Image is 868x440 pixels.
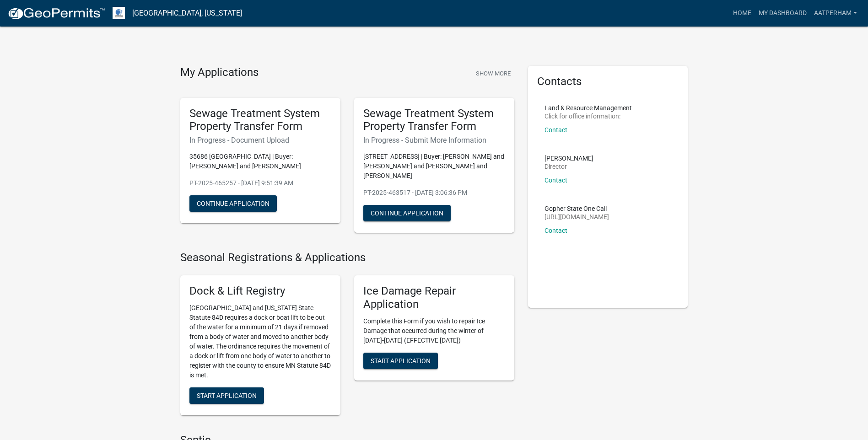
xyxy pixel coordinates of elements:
[363,107,505,134] h5: Sewage Treatment System Property Transfer Form
[189,303,331,380] p: [GEOGRAPHIC_DATA] and [US_STATE] State Statute 84D requires a dock or boat lift to be out of the ...
[810,5,861,22] a: AATPerham
[545,126,567,134] a: Contact
[537,75,679,88] h5: Contacts
[189,136,331,145] h6: In Progress - Document Upload
[545,177,567,184] a: Contact
[545,205,609,212] p: Gopher State One Call
[371,357,431,364] span: Start Application
[472,66,514,81] button: Show More
[545,105,632,111] p: Land & Resource Management
[363,284,505,311] h5: Ice Damage Repair Application
[545,113,632,119] p: Click for office information:
[545,163,593,170] p: Director
[363,152,505,181] p: [STREET_ADDRESS] | Buyer: [PERSON_NAME] and [PERSON_NAME] and [PERSON_NAME] and [PERSON_NAME]
[545,155,593,161] p: [PERSON_NAME]
[113,7,125,19] img: Otter Tail County, Minnesota
[363,188,505,198] p: PT-2025-463517 - [DATE] 3:06:36 PM
[189,284,331,298] h5: Dock & Lift Registry
[363,317,505,345] p: Complete this Form if you wish to repair Ice Damage that occurred during the winter of [DATE]-[DA...
[363,136,505,145] h6: In Progress - Submit More Information
[132,5,242,21] a: [GEOGRAPHIC_DATA], [US_STATE]
[545,227,567,234] a: Contact
[363,205,451,221] button: Continue Application
[545,214,609,220] p: [URL][DOMAIN_NAME]
[755,5,810,22] a: My Dashboard
[729,5,755,22] a: Home
[189,195,277,212] button: Continue Application
[189,152,331,171] p: 35686 [GEOGRAPHIC_DATA] | Buyer: [PERSON_NAME] and [PERSON_NAME]
[197,392,257,399] span: Start Application
[180,66,259,80] h4: My Applications
[189,387,264,404] button: Start Application
[180,251,514,264] h4: Seasonal Registrations & Applications
[363,353,438,369] button: Start Application
[189,178,331,188] p: PT-2025-465257 - [DATE] 9:51:39 AM
[189,107,331,134] h5: Sewage Treatment System Property Transfer Form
